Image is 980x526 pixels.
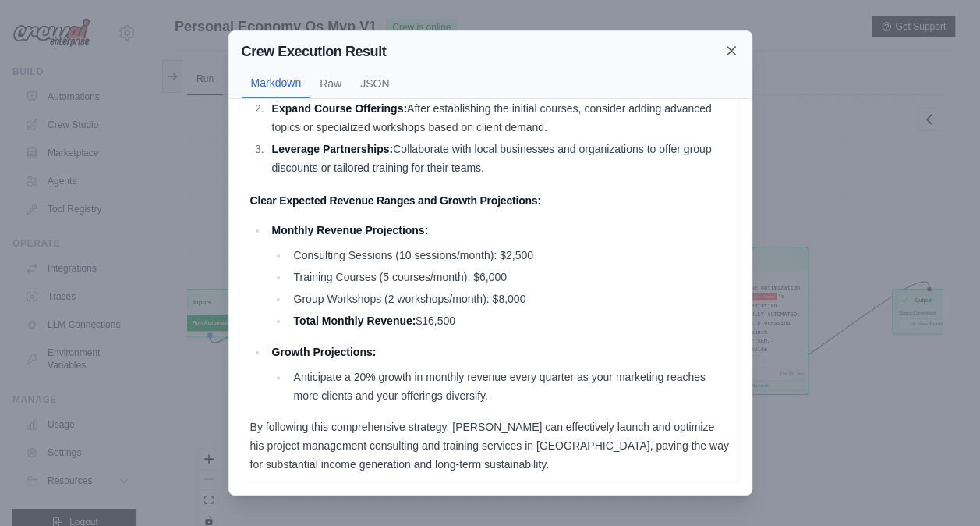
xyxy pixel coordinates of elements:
strong: Leverage Partnerships: [271,143,393,155]
li: $16,500 [288,311,730,330]
strong: Clear Expected Revenue Ranges and Growth Projections: [250,194,541,207]
li: Group Workshops (2 workshops/month): $8,000 [288,290,730,308]
li: After establishing the initial courses, consider adding advanced topics or specialized workshops ... [267,99,731,137]
li: Anticipate a 20% growth in monthly revenue every quarter as your marketing reaches more clients a... [288,368,730,405]
li: Collaborate with local businesses and organizations to offer group discounts or tailored training... [267,140,731,177]
button: Raw [310,69,351,98]
li: Consulting Sessions (10 sessions/month): $2,500 [288,246,730,265]
strong: Expand Course Offerings: [271,102,406,115]
p: By following this comprehensive strategy, [PERSON_NAME] can effectively launch and optimize his p... [250,418,731,474]
strong: Monthly Revenue Projections: [271,224,428,236]
strong: Growth Projections: [271,346,376,358]
strong: Total Monthly Revenue: [293,315,416,327]
button: JSON [351,69,398,98]
li: Training Courses (5 courses/month): $6,000 [288,268,730,286]
button: Markdown [242,69,311,98]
